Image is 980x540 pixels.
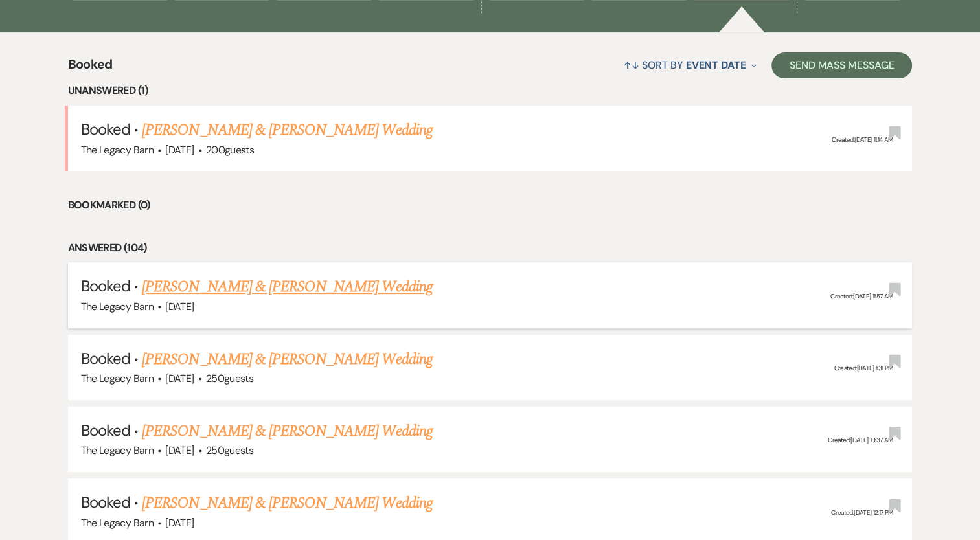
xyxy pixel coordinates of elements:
span: [DATE] [165,143,194,157]
span: 200 guests [206,143,254,157]
span: Created: [DATE] 12:17 PM [831,508,893,517]
span: Booked [81,276,130,296]
span: Event Date [686,58,746,72]
span: Booked [68,54,113,82]
li: Answered (104) [68,240,913,256]
span: 250 guests [206,444,253,457]
a: [PERSON_NAME] & [PERSON_NAME] Wedding [142,420,432,443]
a: [PERSON_NAME] & [PERSON_NAME] Wedding [142,348,432,371]
a: [PERSON_NAME] & [PERSON_NAME] Wedding [142,118,432,142]
span: 250 guests [206,372,253,385]
span: [DATE] [165,300,194,313]
span: Booked [81,119,130,139]
span: Booked [81,492,130,512]
span: The Legacy Barn [81,372,154,385]
span: Booked [81,348,130,368]
span: [DATE] [165,372,194,385]
span: Created: [DATE] 11:14 AM [832,135,893,144]
span: ↑↓ [624,58,639,72]
button: Sort By Event Date [619,48,761,82]
span: Created: [DATE] 10:37 AM [828,436,893,445]
span: The Legacy Barn [81,516,154,530]
a: [PERSON_NAME] & [PERSON_NAME] Wedding [142,491,432,515]
span: [DATE] [165,444,194,457]
span: Booked [81,420,130,440]
span: The Legacy Barn [81,444,154,457]
button: Send Mass Message [771,52,913,78]
span: Created: [DATE] 11:57 AM [830,292,893,300]
span: [DATE] [165,516,194,530]
li: Bookmarked (0) [68,197,913,214]
span: The Legacy Barn [81,143,154,157]
span: The Legacy Barn [81,300,154,313]
span: Created: [DATE] 1:31 PM [834,364,893,372]
li: Unanswered (1) [68,82,913,99]
a: [PERSON_NAME] & [PERSON_NAME] Wedding [142,275,432,298]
